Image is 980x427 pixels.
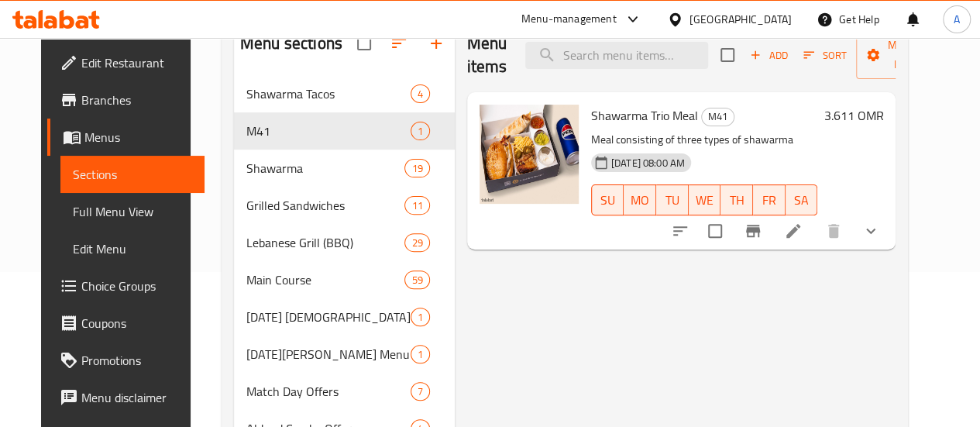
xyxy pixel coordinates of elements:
span: 4 [411,87,429,102]
span: SA [792,189,812,212]
h6: 3.611 OMR [824,105,883,126]
a: Choice Groups [47,267,205,305]
span: Edit Restaurant [81,53,192,72]
span: 29 [405,236,428,250]
a: Edit menu item [784,222,803,240]
a: Sections [60,156,205,193]
div: Shawarma Tacos4 [234,75,455,112]
span: 1 [411,124,429,139]
button: SA [786,184,818,215]
button: MO [624,184,656,215]
div: [GEOGRAPHIC_DATA] [689,11,792,28]
div: Shawarma Tacos [246,84,411,103]
a: Promotions [47,342,205,379]
a: Menu disclaimer [47,379,205,416]
span: Grilled Sandwiches [246,196,404,215]
span: 59 [405,273,428,288]
button: TH [720,184,753,215]
button: Branch-specific-item [734,212,772,250]
div: M411 [234,112,455,150]
span: MO [630,189,650,212]
a: Coupons [47,305,205,342]
span: FR [759,189,779,212]
button: WE [689,184,721,215]
div: items [411,382,430,401]
button: show more [852,212,889,250]
button: delete [815,212,852,250]
h2: Menu items [467,32,507,78]
svg: Show Choices [861,222,880,240]
a: Menus [47,119,205,156]
span: 19 [405,161,428,176]
span: Select to update [699,215,731,247]
div: Lebanese Grill (BBQ)29 [234,224,455,261]
div: items [411,122,430,140]
span: Shawarma Trio Meal [591,104,698,127]
div: Ramadan Iftar Menu [246,308,411,326]
span: Sort sections [380,25,418,62]
button: Sort [799,43,850,67]
span: 11 [405,198,428,213]
div: items [404,159,429,177]
span: Sections [73,165,192,184]
div: Shawarma19 [234,150,455,187]
span: WE [695,189,715,212]
span: Add item [744,43,793,67]
span: 1 [411,310,429,325]
span: Branches [81,91,192,109]
span: 7 [411,384,429,399]
div: items [411,84,430,103]
button: sort-choices [662,212,699,250]
div: items [404,270,429,289]
span: Shawarma [246,159,404,177]
button: FR [753,184,786,215]
span: TU [662,189,683,212]
span: A [954,11,960,28]
span: [DATE][PERSON_NAME] Menu [246,345,411,363]
div: items [404,196,429,215]
span: [DATE] [DEMOGRAPHIC_DATA] Menu [246,308,411,326]
span: TH [727,189,747,212]
div: Ramadan Sahour Menu [246,345,411,363]
span: Sort items [793,43,856,67]
button: SU [591,184,624,215]
span: Choice Groups [81,277,192,295]
button: TU [656,184,689,215]
span: 1 [411,347,429,362]
span: M41 [702,108,734,126]
span: Menu disclaimer [81,388,192,407]
span: Select section [711,39,744,71]
span: Match Day Offers [246,382,411,401]
button: Add [744,43,793,67]
span: Coupons [81,314,192,332]
span: SU [598,189,618,212]
div: items [404,233,429,252]
div: Main Course59 [234,261,455,298]
div: M41 [701,108,734,126]
span: M41 [246,122,411,140]
span: Sort [803,46,846,64]
span: Main Course [246,270,404,289]
div: [DATE][PERSON_NAME] Menu1 [234,336,455,373]
a: Edit Menu [60,230,205,267]
button: Add section [418,25,455,62]
div: Lebanese Grill (BBQ) [246,233,404,252]
a: Full Menu View [60,193,205,230]
a: Branches [47,81,205,119]
img: Shawarma Trio Meal [480,105,579,204]
span: Add [748,46,789,64]
h2: Menu sections [240,32,342,55]
div: items [411,345,430,363]
button: Manage items [856,31,960,79]
span: Select all sections [348,27,380,60]
span: [DATE] 08:00 AM [605,156,691,170]
div: [DATE] [DEMOGRAPHIC_DATA] Menu1 [234,298,455,336]
span: Manage items [868,36,947,74]
div: Match Day Offers7 [234,373,455,410]
a: Edit Restaurant [47,44,205,81]
span: Edit Menu [73,239,192,258]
